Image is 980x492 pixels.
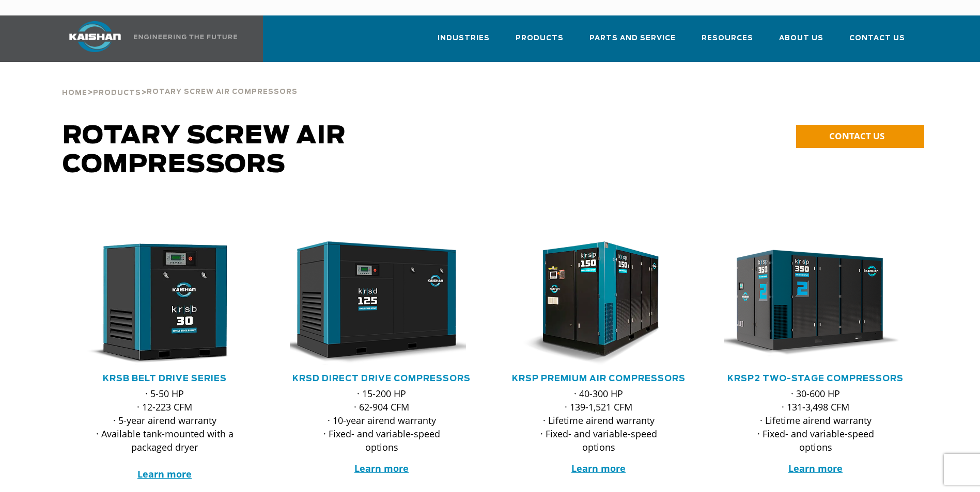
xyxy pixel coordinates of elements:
a: CONTACT US [796,125,924,148]
a: KRSP Premium Air Compressors [512,374,686,383]
p: · 15-200 HP · 62-904 CFM · 10-year airend warranty · Fixed- and variable-speed options [310,387,453,454]
span: Contact Us [849,32,905,44]
p: · 40-300 HP · 139-1,521 CFM · Lifetime airend warranty · Fixed- and variable-speed options [527,387,670,454]
img: kaishan logo [56,21,134,52]
a: Resources [702,25,753,60]
span: Rotary Screw Air Compressors [147,89,298,95]
a: Learn more [788,462,843,474]
span: Industries [438,32,490,44]
a: Learn more [354,462,409,474]
div: krsp350 [724,241,908,365]
p: · 5-50 HP · 12-223 CFM · 5-year airend warranty · Available tank-mounted with a packaged dryer [94,387,236,481]
div: krsp150 [507,241,691,365]
div: > > [62,62,298,101]
div: krsb30 [73,241,257,365]
span: Rotary Screw Air Compressors [63,124,346,177]
span: CONTACT US [829,130,884,142]
img: Engineering the future [134,35,237,39]
img: krsp150 [499,241,683,365]
a: Learn more [571,462,626,474]
p: · 30-600 HP · 131-3,498 CFM · Lifetime airend warranty · Fixed- and variable-speed options [744,387,887,454]
a: Kaishan USA [56,15,239,62]
span: Products [93,90,141,96]
span: Parts and Service [589,32,676,44]
a: Parts and Service [589,25,676,60]
a: Contact Us [849,25,905,60]
a: KRSP2 Two-Stage Compressors [727,374,904,383]
img: krsp350 [716,241,900,365]
a: KRSB Belt Drive Series [103,374,227,383]
span: Home [62,90,87,96]
div: krsd125 [290,241,474,365]
span: Products [516,32,564,44]
img: krsb30 [65,241,249,365]
span: About Us [779,32,823,44]
a: Home [62,88,87,97]
a: Industries [438,25,490,60]
a: Products [516,25,564,60]
a: Learn more [137,468,192,480]
span: Resources [702,32,753,44]
a: About Us [779,25,823,60]
a: Products [93,88,141,97]
img: krsd125 [282,241,466,365]
a: KRSD Direct Drive Compressors [292,374,471,383]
